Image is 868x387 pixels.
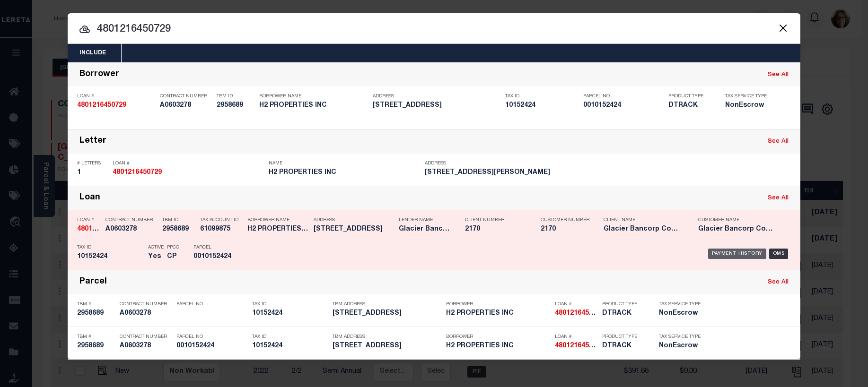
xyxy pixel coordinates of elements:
p: # Letters [77,161,108,166]
div: Parcel [79,277,107,288]
h5: 1614 CHALICE DRIVE WESTCLIFFE C... [314,225,394,233]
p: Loan # [77,94,155,99]
p: Tax Service Type [659,334,701,340]
p: Tax Account ID [200,217,243,223]
h5: 0010152424 [176,342,247,350]
p: Customer Name [698,217,779,223]
p: Tax ID [252,301,328,307]
p: Loan # [77,217,101,223]
h5: 10152424 [252,310,328,318]
p: TBM Address [333,301,441,307]
p: Active [148,245,164,250]
h5: DTRACK [602,342,645,350]
h5: A0603278 [105,225,158,233]
h5: DTRACK [602,310,645,318]
a: See All [768,138,789,145]
div: Loan [79,193,100,204]
p: Borrower [446,334,550,340]
h5: 1614 CHALICE DRIVE WESTCLIFFE C... [373,102,500,110]
button: Close [777,22,789,34]
button: Include [68,44,118,62]
strong: 4801216450729 [77,226,126,232]
p: Parcel No [176,334,247,340]
h5: NonEscrow [659,342,701,350]
p: Customer Number [541,217,589,223]
h5: 2170 [465,225,526,233]
h5: 2 ADAMS STREET APARTMENT G1 [425,169,576,177]
h5: H2 PROPERTIES INC [446,342,550,350]
h5: A0603278 [160,102,212,110]
p: Address [373,94,500,99]
h5: Yes [148,253,162,261]
h5: H2 PROPERTIES INC [247,225,309,233]
p: Tax Service Type [659,301,701,307]
p: Tax ID [505,94,579,99]
h5: 10152424 [252,342,328,350]
h5: H2 PROPERTIES INC [446,310,550,318]
p: TBM Address [333,334,441,340]
p: Parcel [193,245,236,250]
p: Tax ID [252,334,328,340]
strong: 4801216450729 [77,102,126,109]
h5: NonEscrow [659,310,701,318]
p: Borrower Name [259,94,368,99]
strong: 4801216450729 [113,169,162,176]
p: Loan # [555,334,597,340]
p: Borrower [446,301,550,307]
p: Address [425,161,576,166]
p: Contract Number [120,301,172,307]
p: Contract Number [105,217,158,223]
div: Payment History [708,249,766,259]
p: Parcel No [583,94,664,99]
h5: 2958689 [217,102,254,110]
a: See All [768,72,789,78]
h5: 1 [77,169,108,177]
div: OMS [769,249,789,259]
h5: 2958689 [77,310,115,318]
p: Tax Service Type [725,94,772,99]
p: Address [314,217,394,223]
h5: CP [167,253,179,261]
p: Lender Name [399,217,451,223]
p: Loan # [113,161,264,166]
h5: 4801216450729 [113,169,264,177]
p: Parcel No [176,301,247,307]
p: Product Type [602,334,645,340]
p: TBM ID [162,217,195,223]
h5: NonEscrow [725,102,772,110]
h5: 1614 CHALICE DRIVE WESTCLIFFE C... [333,342,441,350]
h5: 4801216450729 [555,310,597,318]
h5: 0010152424 [583,102,664,110]
p: Contract Number [120,334,172,340]
h5: H2 PROPERTIES INC [269,169,420,177]
p: TBM # [77,301,115,307]
a: See All [768,279,789,285]
p: Product Type [602,301,645,307]
h5: A0603278 [120,310,172,318]
h5: 0010152424 [193,253,236,261]
a: See All [768,195,789,201]
h5: H2 PROPERTIES INC [259,102,368,110]
h5: 61099875 [200,225,243,233]
h5: 4801216450729 [77,102,155,110]
p: TBM ID [217,94,254,99]
h5: Glacier Bancorp Commercial [698,225,779,233]
strong: 4801216450729 [555,310,604,317]
h5: 4801216450729 [77,225,101,233]
h5: Glacier Bancorp Commercial [399,225,451,233]
div: Letter [79,136,106,147]
p: Borrower Name [247,217,309,223]
h5: 2170 [541,225,588,233]
h5: A0603278 [120,342,172,350]
h5: 4801216450729 [555,342,597,350]
input: Start typing... [68,21,800,38]
h5: 1614 CHALICE DRIVE WESTCLIFFE C... [333,310,441,318]
p: Client Name [604,217,684,223]
p: Loan # [555,301,597,307]
h5: DTRACK [668,102,711,110]
p: Contract Number [160,94,212,99]
p: Client Number [465,217,526,223]
p: PPCC [167,245,179,250]
h5: Glacier Bancorp Commercial [604,225,684,233]
h5: 10152424 [505,102,579,110]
